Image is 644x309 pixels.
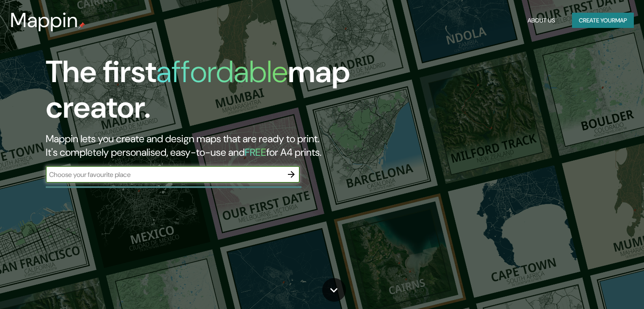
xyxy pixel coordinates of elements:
h1: The first map creator. [46,54,368,132]
h5: FREE [245,146,266,159]
h3: Mappin [10,8,78,32]
input: Choose your favourite place [46,170,283,179]
h1: affordable [156,52,288,91]
button: Create yourmap [572,13,634,28]
img: mappin-pin [78,22,85,29]
h2: Mappin lets you create and design maps that are ready to print. It's completely personalised, eas... [46,132,368,159]
button: About Us [524,13,558,28]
